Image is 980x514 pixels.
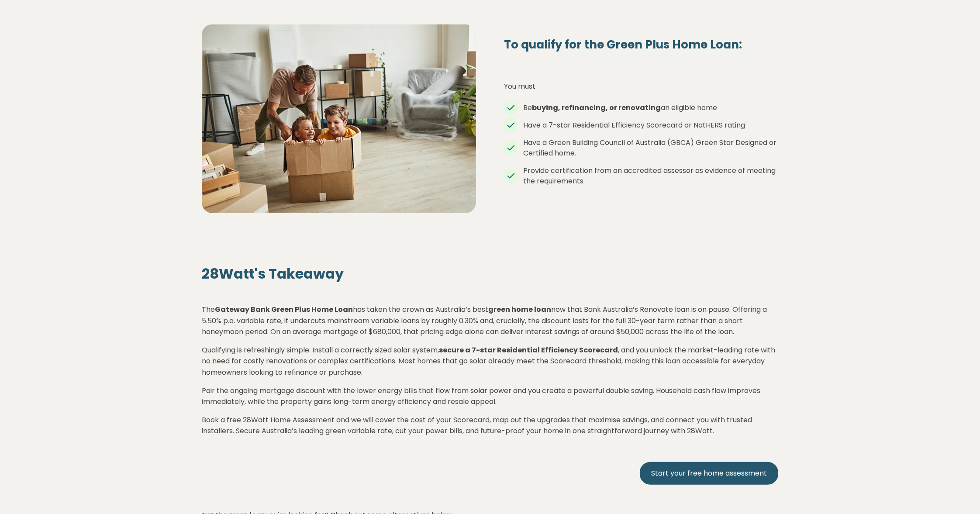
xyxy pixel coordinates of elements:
p: Qualifying is refreshingly simple. Install a correctly sized solar system, , and you unlock the m... [202,345,778,378]
li: Have a 7-star Residential Efficiency Scorecard or NatHERS rating [504,120,778,131]
strong: green home loan [488,304,551,314]
li: Have a Green Building Council of Australia (GBCA) Green Star Designed or Certified home. [504,138,778,159]
p: Book a free 28Watt Home Assessment and we will cover the cost of your Scorecard, map out the upgr... [202,414,778,437]
strong: buying, refinancing, or renovating [532,103,661,113]
a: Start your free home assessment [640,462,778,485]
strong: Gateway Bank Green Plus Home Loan [215,304,353,314]
li: Provide certification from an accredited assessor as evidence of meeting the requirements. [504,166,778,186]
h4: To qualify for the Green Plus Home Loan: [504,38,778,52]
strong: secure a 7-star Residential Efficiency Scorecard [439,345,618,355]
p: The has taken the crown as Australia’s best now that Bank Australia’s Renovate loan is on pause. ... [202,304,778,338]
iframe: Chat Widget [936,472,980,514]
li: Be an eligible home [504,103,778,113]
p: You must: [504,81,778,92]
p: Pair the ongoing mortgage discount with the lower energy bills that flow from solar power and you... [202,385,778,407]
strong: 28Watt's Takeaway [202,264,344,283]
